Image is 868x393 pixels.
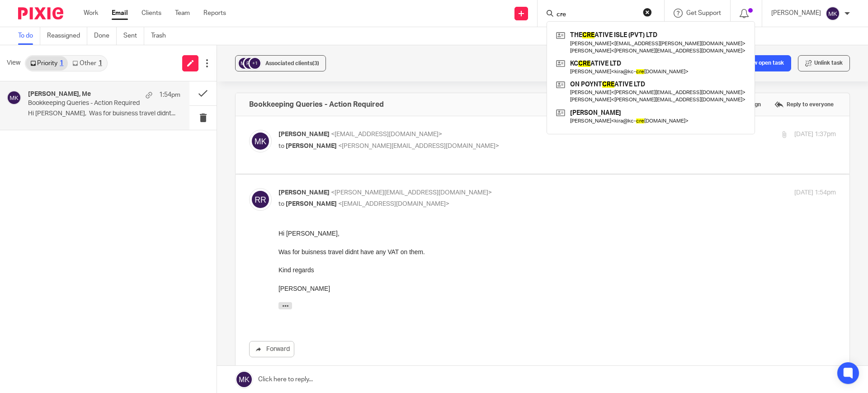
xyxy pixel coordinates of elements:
[556,11,637,19] input: Search
[278,201,284,207] span: to
[286,201,337,207] span: [PERSON_NAME]
[28,99,150,107] p: Bookkeeping Queries - Action Required
[99,60,102,66] div: 1
[175,9,190,18] a: Team
[331,131,442,137] span: <[EMAIL_ADDRESS][DOMAIN_NAME]>
[28,110,180,118] p: Hi [PERSON_NAME], Was for buisness travel didnt...
[18,27,40,45] a: To do
[151,27,173,45] a: Trash
[331,189,492,196] span: <[PERSON_NAME][EMAIL_ADDRESS][DOMAIN_NAME]>
[203,9,226,18] a: Reports
[94,27,117,45] a: Done
[286,143,337,149] span: [PERSON_NAME]
[47,27,87,45] a: Reassigned
[278,143,284,149] span: to
[826,6,840,21] img: svg%3E
[60,60,63,66] div: 1
[278,189,330,196] span: [PERSON_NAME]
[243,57,256,70] img: svg%3E
[265,61,319,66] span: Associated clients
[729,55,791,71] a: View open task
[249,341,294,357] a: Forward
[84,9,98,18] a: Work
[28,90,91,98] h4: [PERSON_NAME], Me
[338,143,499,149] span: <[PERSON_NAME][EMAIL_ADDRESS][DOMAIN_NAME]>
[112,9,128,18] a: Email
[794,188,836,198] p: [DATE] 1:54pm
[249,100,384,109] h4: Bookkeeping Queries - Action Required
[278,131,330,137] span: [PERSON_NAME]
[249,188,272,211] img: svg%3E
[123,27,144,45] a: Sent
[7,58,20,68] span: View
[68,56,106,71] a: Other1
[18,7,63,19] img: Pixie
[26,56,68,71] a: Priority1
[798,55,850,71] button: Unlink task
[686,10,721,16] span: Get Support
[250,58,260,69] div: +1
[7,90,21,105] img: svg%3E
[249,130,272,152] img: svg%3E
[159,90,180,99] p: 1:54pm
[771,9,821,18] p: [PERSON_NAME]
[312,61,319,66] span: (3)
[643,8,652,17] button: Clear
[142,9,161,18] a: Clients
[237,57,251,70] img: svg%3E
[235,55,326,71] button: +1 Associated clients(3)
[338,201,449,207] span: <[EMAIL_ADDRESS][DOMAIN_NAME]>
[772,98,836,111] label: Reply to everyone
[794,130,836,139] p: [DATE] 1:37pm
